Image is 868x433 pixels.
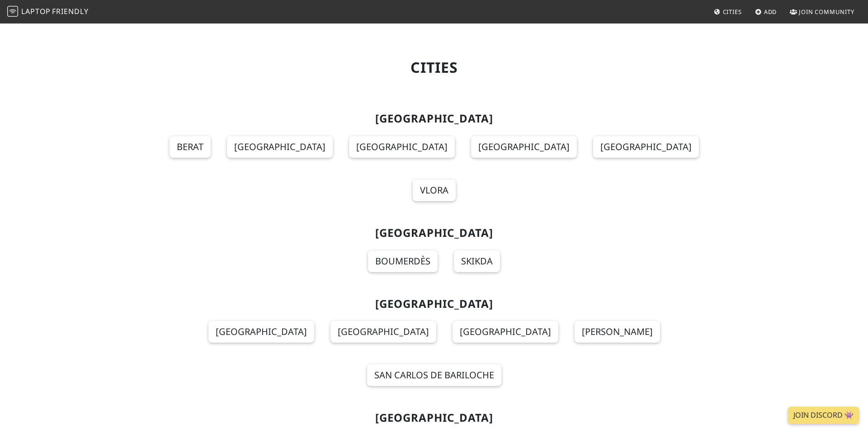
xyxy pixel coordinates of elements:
[575,321,660,343] a: [PERSON_NAME]
[786,4,858,20] a: Join Community
[21,6,51,16] span: Laptop
[141,112,727,125] h2: [GEOGRAPHIC_DATA]
[52,6,88,16] span: Friendly
[208,321,314,343] a: [GEOGRAPHIC_DATA]
[330,321,436,343] a: [GEOGRAPHIC_DATA]
[141,297,727,311] h2: [GEOGRAPHIC_DATA]
[349,136,455,158] a: [GEOGRAPHIC_DATA]
[710,4,745,20] a: Cities
[788,407,859,424] a: Join Discord 👾
[368,250,438,272] a: Boumerdès
[141,226,727,240] h2: [GEOGRAPHIC_DATA]
[799,8,854,16] span: Join Community
[141,411,727,424] h2: [GEOGRAPHIC_DATA]
[454,250,500,272] a: Skikda
[471,136,577,158] a: [GEOGRAPHIC_DATA]
[751,4,781,20] a: Add
[7,4,89,20] a: LaptopFriendly LaptopFriendly
[764,8,777,16] span: Add
[413,179,456,201] a: Vlora
[593,136,699,158] a: [GEOGRAPHIC_DATA]
[227,136,333,158] a: [GEOGRAPHIC_DATA]
[170,136,211,158] a: Berat
[367,364,501,386] a: San Carlos de Bariloche
[7,6,18,17] img: LaptopFriendly
[723,8,742,16] span: Cities
[141,59,727,76] h1: Cities
[453,321,558,343] a: [GEOGRAPHIC_DATA]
